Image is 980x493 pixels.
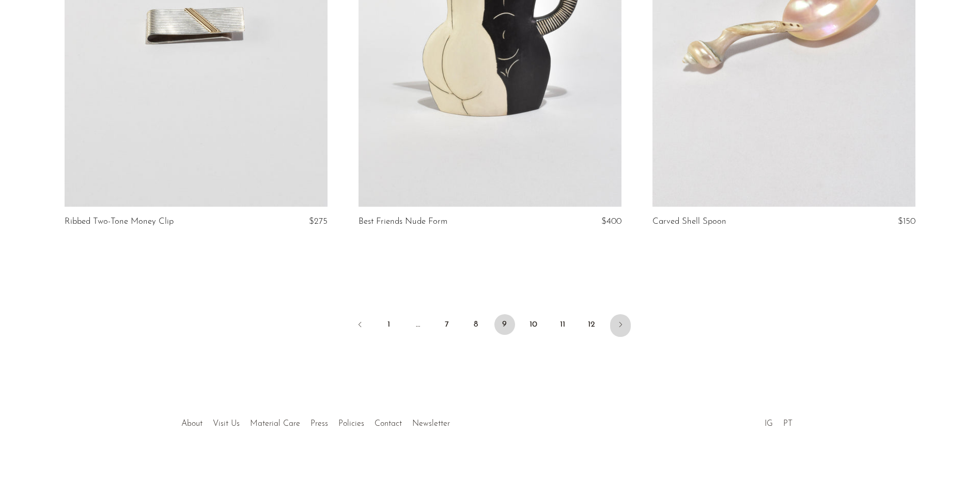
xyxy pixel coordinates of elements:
a: 1 [379,314,399,335]
a: Best Friends Nude Form [359,217,447,226]
span: 9 [494,314,515,335]
a: IG [765,420,773,428]
a: Press [310,420,328,428]
a: Ribbed Two-Tone Money Clip [65,217,174,226]
a: Material Care [250,420,300,428]
a: 8 [465,314,486,335]
a: About [181,420,203,428]
span: $150 [898,217,915,226]
span: … [408,314,428,335]
a: 11 [552,314,573,335]
span: $400 [601,217,621,226]
a: Carved Shell Spoon [652,217,726,226]
a: Previous [350,314,370,337]
a: PT [783,420,792,428]
a: Next [610,314,631,337]
a: Contact [375,420,402,428]
span: $275 [309,217,328,226]
a: 12 [581,314,602,335]
a: Visit Us [213,420,240,428]
a: 10 [523,314,544,335]
ul: Quick links [176,411,455,431]
a: 7 [437,314,457,335]
a: Policies [338,420,364,428]
ul: Social Medias [759,411,798,431]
